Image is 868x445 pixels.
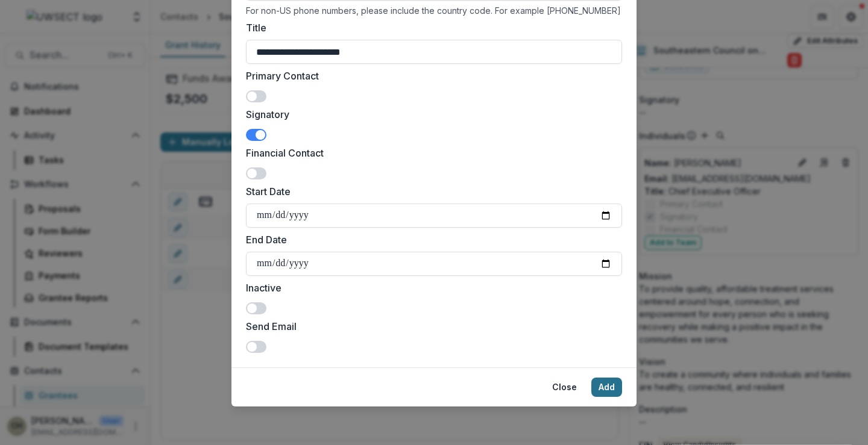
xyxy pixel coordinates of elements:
label: Signatory [246,107,615,122]
label: Send Email [246,319,615,334]
label: Start Date [246,184,615,199]
label: Inactive [246,281,615,295]
button: Close [545,378,584,397]
label: Primary Contact [246,69,615,83]
label: Financial Contact [246,146,615,160]
div: For non-US phone numbers, please include the country code. For example [PHONE_NUMBER] [246,5,622,16]
label: End Date [246,232,615,247]
button: Add [591,378,622,397]
label: Title [246,20,615,35]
